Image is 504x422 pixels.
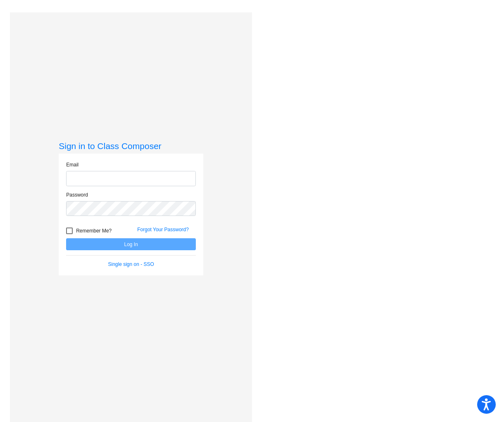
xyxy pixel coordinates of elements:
[59,141,203,151] h3: Sign in to Class Composer
[108,261,154,267] a: Single sign on - SSO
[76,226,112,236] span: Remember Me?
[66,161,78,168] label: Email
[66,238,196,250] button: Log In
[137,227,189,232] a: Forgot Your Password?
[66,191,88,199] label: Password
